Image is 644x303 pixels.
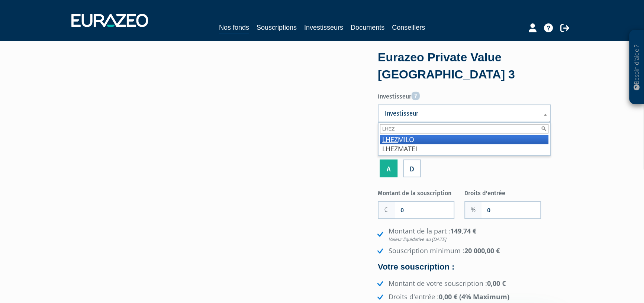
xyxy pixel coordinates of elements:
[378,89,551,101] label: Investisseur
[482,202,540,218] input: Frais d'entrée
[378,49,551,83] div: Eurazeo Private Value [GEOGRAPHIC_DATA] 3
[378,262,551,271] h4: Votre souscription :
[382,135,398,144] em: LHEZ
[71,14,148,27] img: 1732889491-logotype_eurazeo_blanc_rvb.png
[376,226,551,242] li: Montant de la part :
[376,292,551,302] li: Droits d'entrée :
[382,144,398,153] em: LHEZ
[403,159,421,177] label: D
[389,226,551,242] strong: 149,74 €
[464,187,551,198] label: Droits d'entrée
[376,279,551,289] li: Montant de votre souscription :
[380,159,397,177] label: A
[93,52,356,200] iframe: YouTube video player
[487,279,506,288] strong: 0,00 €
[378,187,464,198] label: Montant de la souscription
[380,135,548,144] li: MILO
[219,22,249,34] a: Nos fonds
[392,22,425,33] a: Conseillers
[632,34,641,101] p: Besoin d'aide ?
[380,144,548,154] li: MATEI
[385,109,534,118] span: Investisseur
[257,22,297,33] a: Souscriptions
[389,236,551,242] em: Valeur liquidative au [DATE]
[439,292,509,301] strong: 0,00 € (4% Maximum)
[395,202,454,218] input: Montant de la souscription souhaité
[351,22,384,33] a: Documents
[304,22,343,33] a: Investisseurs
[376,246,551,256] li: Souscription minimum :
[464,246,500,255] strong: 20 000,00 €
